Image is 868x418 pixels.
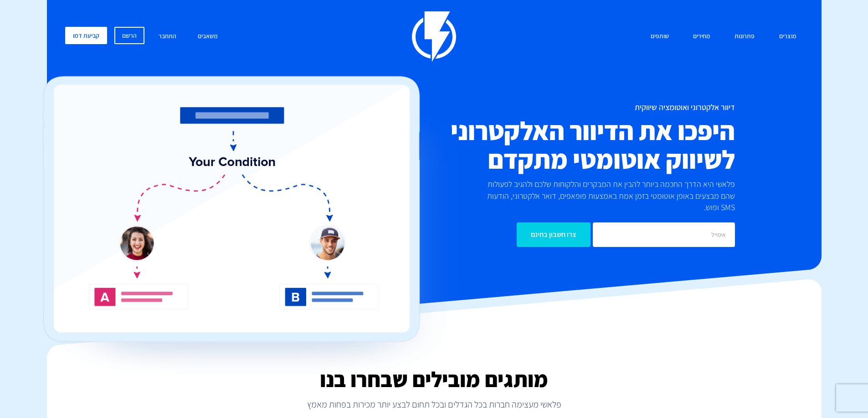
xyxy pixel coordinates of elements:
a: משאבים [191,27,225,46]
a: שותפים [644,27,676,46]
h2: מותגים מובילים שבחרו בנו [47,368,822,391]
a: התחבר [152,27,183,46]
a: הרשם [114,27,144,44]
a: מחירים [686,27,717,46]
a: קביעת דמו [65,27,107,44]
p: פלאשי היא הדרך החכמה ביותר להבין את המבקרים והלקוחות שלכם ולהגיב לפעולות שהם מבצעים באופן אוטומטי... [472,178,735,213]
input: צרו חשבון בחינם [517,222,591,247]
a: מוצרים [772,27,803,46]
p: פלאשי מעצימה חברות בכל הגדלים ובכל תחום לבצע יותר מכירות בפחות מאמץ [47,398,822,411]
h1: דיוור אלקטרוני ואוטומציה שיווקית [380,103,735,112]
input: אימייל [593,222,735,247]
h2: היפכו את הדיוור האלקטרוני לשיווק אוטומטי מתקדם [380,116,735,174]
a: פתרונות [728,27,761,46]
